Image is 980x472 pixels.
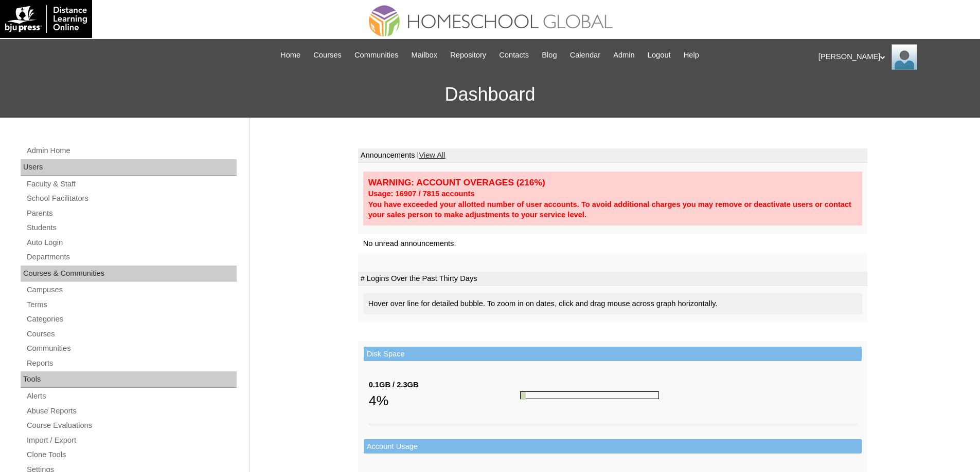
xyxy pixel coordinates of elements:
[419,151,445,159] a: View All
[354,49,399,61] span: Communities
[21,159,237,176] div: Users
[26,328,237,341] a: Courses
[26,221,237,234] a: Students
[21,266,237,282] div: Courses & Communities
[5,5,87,33] img: logo-white.png
[26,236,237,249] a: Auto Login
[280,49,300,61] span: Home
[445,49,491,61] a: Repository
[26,298,237,311] a: Terms
[608,49,640,61] a: Admin
[542,49,557,61] span: Blog
[364,439,862,454] td: Account Usage
[450,49,486,61] span: Repository
[26,448,237,461] a: Clone Tools
[358,272,867,286] td: # Logins Over the Past Thirty Days
[5,71,975,118] h3: Dashboard
[369,390,520,411] div: 4%
[369,380,520,390] div: 0.1GB / 2.3GB
[613,49,635,61] span: Admin
[684,49,699,61] span: Help
[818,44,970,70] div: [PERSON_NAME]
[349,49,404,61] a: Communities
[358,234,867,253] td: No unread announcements.
[565,49,605,61] a: Calendar
[26,419,237,432] a: Course Evaluations
[648,49,671,61] span: Logout
[643,49,676,61] a: Logout
[26,178,237,191] a: Faculty & Staff
[570,49,600,61] span: Calendar
[892,44,917,70] img: Ariane Ebuen
[679,49,704,61] a: Help
[537,49,562,61] a: Blog
[308,49,347,61] a: Courses
[494,49,534,61] a: Contacts
[26,390,237,403] a: Alerts
[26,405,237,418] a: Abuse Reports
[26,192,237,205] a: School Facilitators
[406,49,443,61] a: Mailbox
[26,284,237,296] a: Campuses
[21,371,237,388] div: Tools
[368,190,475,198] strong: Usage: 16907 / 7815 accounts
[26,357,237,370] a: Reports
[26,207,237,220] a: Parents
[364,347,862,362] td: Disk Space
[26,342,237,355] a: Communities
[499,49,529,61] span: Contacts
[412,49,438,61] span: Mailbox
[363,293,862,314] div: Hover over line for detailed bubble. To zoom in on dates, click and drag mouse across graph horiz...
[275,49,306,61] a: Home
[26,251,237,263] a: Departments
[313,49,342,61] span: Courses
[358,148,867,163] td: Announcements |
[368,199,857,220] div: You have exceeded your allotted number of user accounts. To avoid additional charges you may remo...
[26,313,237,326] a: Categories
[26,144,237,157] a: Admin Home
[26,434,237,447] a: Import / Export
[368,177,857,188] div: WARNING: ACCOUNT OVERAGES (216%)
